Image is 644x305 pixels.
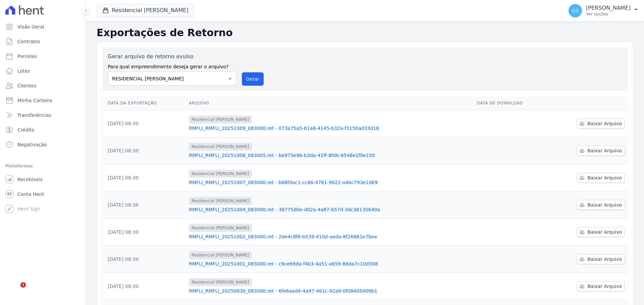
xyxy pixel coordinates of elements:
td: [DATE] 08:30 [102,110,186,137]
span: Baixar Arquivo [587,120,622,127]
span: Baixar Arquivo [587,174,622,181]
span: Baixar Arquivo [587,229,622,235]
span: GS [572,8,579,13]
a: Baixar Arquivo [577,200,625,210]
td: [DATE] 08:30 [102,192,186,219]
span: Minha Carteira [17,97,52,104]
a: Visão Geral [3,20,83,33]
span: Residencial [PERSON_NAME] [189,197,252,205]
a: RMFLI_RMFLI_20251009_083000.ret - 073a75a5-61a6-4145-b32a-f3150ad33d18 [189,125,471,132]
td: [DATE] 08:30 [102,219,186,246]
a: Baixar Arquivo [577,173,625,183]
a: RMFLI_RMFLI_20251007_083000.ret - b88fdac1-cc86-4781-9022-a4bc793e1d69 [189,179,471,186]
span: Contratos [17,38,40,45]
span: Negativação [17,141,47,148]
div: Plataformas [5,162,80,170]
a: Baixar Arquivo [577,227,625,237]
p: [PERSON_NAME] [586,5,631,11]
span: Baixar Arquivo [587,202,622,208]
a: RMFLI_RMFLI_20251002_083000.ret - 2de4c8f8-b539-410d-aeda-8f26881e7bee [189,233,471,240]
a: Clientes [3,79,83,92]
span: Recebíveis [17,176,43,183]
button: Gerar [242,72,264,86]
p: Ver opções [586,11,631,17]
a: Minha Carteira [3,94,83,107]
a: Baixar Arquivo [577,119,625,129]
span: Visão Geral [17,23,44,30]
label: Gerar arquivo de retorno avulso [108,53,236,61]
td: [DATE] 08:30 [102,246,186,273]
th: Data de Download [474,96,550,110]
a: Negativação [3,138,83,151]
span: Residencial [PERSON_NAME] [189,143,252,151]
span: Residencial [PERSON_NAME] [189,170,252,178]
span: Residencial [PERSON_NAME] [189,224,252,232]
a: RMFLI_RMFLI_20251008_083005.ret - be975e9b-b3da-41ff-8fdb-8548e1f0e150 [189,152,471,159]
span: Lotes [17,68,30,74]
a: Baixar Arquivo [577,254,625,264]
span: Transferências [17,112,51,119]
a: Recebíveis [3,173,83,186]
a: RMFLI_RMFLI_20250930_083000.ret - 6fe6aad4-4a97-461c-92a9-0f08405d09b1 [189,288,471,294]
span: Residencial [PERSON_NAME] [189,251,252,259]
h2: Exportações de Retorno [97,27,633,39]
a: RMFLI_RMFLI_20251004_083000.ret - 38775d0e-d02a-4a87-b57d-3dc36135640a [189,206,471,213]
iframe: Intercom live chat [7,282,23,298]
td: [DATE] 08:30 [102,164,186,192]
td: [DATE] 08:30 [102,273,186,300]
td: [DATE] 08:30 [102,137,186,164]
span: Baixar Arquivo [587,147,622,154]
a: Conta Hent [3,187,83,201]
span: Conta Hent [17,191,44,198]
span: Baixar Arquivo [587,283,622,290]
th: Arquivo [186,96,474,110]
a: Parcelas [3,50,83,63]
span: Residencial [PERSON_NAME] [189,116,252,124]
a: Crédito [3,123,83,137]
span: Crédito [17,127,35,133]
span: Baixar Arquivo [587,256,622,262]
a: RMFLI_RMFLI_20251001_083000.ret - c9ce69da-f4b3-4a51-a659-88da7c10d308 [189,260,471,267]
a: Transferências [3,108,83,122]
a: Baixar Arquivo [577,281,625,291]
span: 1 [20,282,26,288]
button: Residencial [PERSON_NAME] [97,4,194,17]
label: Para qual empreendimento deseja gerar o arquivo? [108,61,236,70]
button: GS [PERSON_NAME] Ver opções [563,1,644,20]
a: Contratos [3,35,83,48]
th: Data da Exportação [102,96,186,110]
span: Clientes [17,82,36,89]
span: Parcelas [17,53,37,60]
a: Lotes [3,64,83,78]
span: Residencial [PERSON_NAME] [189,278,252,286]
a: Baixar Arquivo [577,146,625,156]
